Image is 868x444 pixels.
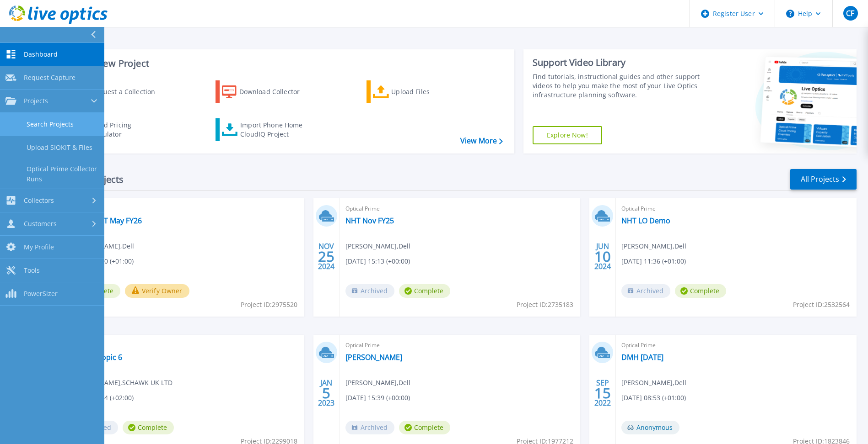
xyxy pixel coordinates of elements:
[345,393,410,403] span: [DATE] 15:39 (+00:00)
[594,240,611,273] div: JUN 2024
[24,196,54,205] span: Collectors
[322,389,330,397] span: 5
[69,340,299,350] span: Optical Prime
[533,57,702,69] div: Support Video Library
[24,243,54,251] span: My Profile
[594,389,611,397] span: 15
[318,240,335,273] div: NOV 2024
[460,137,503,145] a: View More
[345,256,410,266] span: [DATE] 15:13 (+00:00)
[345,421,394,434] span: Archived
[621,216,670,225] a: NHT LO Demo
[65,80,167,103] a: Request a Collection
[241,300,297,310] span: Project ID: 2975520
[594,253,611,260] span: 10
[621,393,686,403] span: [DATE] 08:53 (+01:00)
[621,378,686,388] span: [PERSON_NAME] , Dell
[367,80,469,103] a: Upload Files
[621,204,851,214] span: Optical Prime
[123,421,174,434] span: Complete
[24,74,75,82] span: Request Capture
[345,284,394,298] span: Archived
[517,300,573,310] span: Project ID: 2735183
[345,241,410,251] span: [PERSON_NAME] , Dell
[345,340,575,350] span: Optical Prime
[391,83,464,101] div: Upload Files
[621,284,670,298] span: Archived
[69,216,142,225] a: Cathal NHT May FY26
[621,340,851,350] span: Optical Prime
[125,284,189,298] button: Verify Owner
[65,118,167,141] a: Cloud Pricing Calculator
[345,216,394,225] a: NHT Nov FY25
[90,121,163,139] div: Cloud Pricing Calculator
[24,50,58,58] span: Dashboard
[318,376,335,410] div: JAN 2023
[239,83,313,101] div: Download Collector
[399,284,450,298] span: Complete
[216,80,318,103] a: Download Collector
[24,220,57,228] span: Customers
[793,300,850,310] span: Project ID: 2532564
[24,266,40,275] span: Tools
[345,353,402,362] a: [PERSON_NAME]
[621,241,686,251] span: [PERSON_NAME] , Dell
[318,253,334,260] span: 25
[240,121,312,139] div: Import Phone Home CloudIQ Project
[65,58,502,69] h3: Start a New Project
[533,126,602,144] a: Explore Now!
[533,72,702,100] div: Find tutorials, instructional guides and other support videos to help you make the most of your L...
[69,204,299,214] span: Optical Prime
[790,169,857,190] a: All Projects
[24,97,48,105] span: Projects
[69,378,173,388] span: [PERSON_NAME] , SCHAWK UK LTD
[399,421,450,434] span: Complete
[621,421,679,434] span: Anonymous
[91,83,164,101] div: Request a Collection
[345,378,410,388] span: [PERSON_NAME] , Dell
[345,204,575,214] span: Optical Prime
[675,284,726,298] span: Complete
[594,376,611,410] div: SEP 2022
[621,353,663,362] a: DMH [DATE]
[846,10,854,17] span: CF
[24,290,58,298] span: PowerSizer
[621,256,686,266] span: [DATE] 11:36 (+01:00)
